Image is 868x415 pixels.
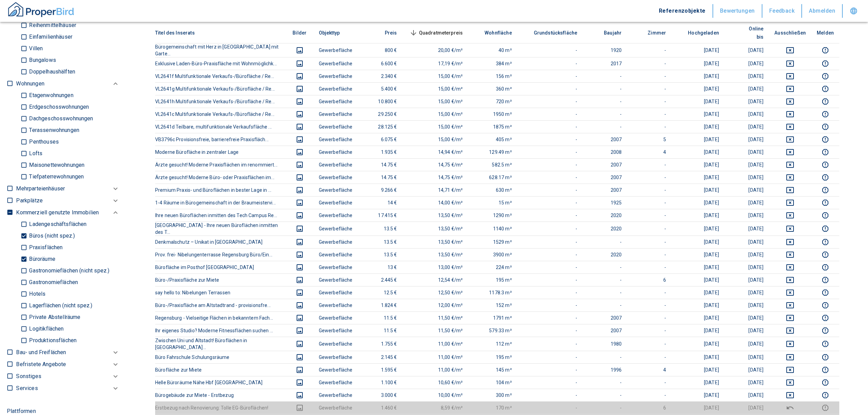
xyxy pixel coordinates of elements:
[155,171,286,184] th: Ärzte gesucht! Moderne Büro- oder Praxisflächen im...
[517,222,583,236] td: -
[291,326,308,335] button: images
[724,196,769,209] td: [DATE]
[517,108,583,120] td: -
[817,314,834,322] button: report this listing
[403,236,469,248] td: 13,50 €/m²
[313,43,358,57] td: Gewerbefläche
[27,57,56,63] p: Bungalows
[16,382,120,394] div: Services
[627,133,672,146] td: 5
[291,148,308,156] button: images
[724,82,769,95] td: [DATE]
[468,222,517,236] td: 1140 m²
[774,263,806,271] button: deselect this listing
[583,184,627,196] td: 2007
[724,158,769,171] td: [DATE]
[583,57,627,70] td: 2017
[16,206,120,218] div: Kommerziell genutzte Immobilien
[672,209,724,222] td: [DATE]
[16,384,38,392] p: Services
[7,1,75,21] a: ProperBird Logo and Home Button
[523,29,578,37] span: Grundstücksfläche
[774,186,806,194] button: deselect this listing
[291,46,308,54] button: images
[27,69,75,75] p: Doppelhaushälften
[713,4,762,18] button: Bewertungen
[291,263,308,271] button: images
[627,108,672,120] td: -
[724,184,769,196] td: [DATE]
[774,211,806,219] button: deselect this listing
[517,120,583,133] td: -
[672,196,724,209] td: [DATE]
[672,158,724,171] td: [DATE]
[517,57,583,70] td: -
[291,59,308,68] button: images
[817,404,834,412] button: report this listing
[583,70,627,82] td: -
[155,108,286,120] th: VL2641c Multifunktionale Verkaufs-/Bürofläche / Re...
[358,108,403,120] td: 29.250 €
[583,95,627,108] td: -
[358,222,403,236] td: 13.5 €
[358,120,403,133] td: 28.125 €
[313,222,358,236] td: Gewerbefläche
[291,161,308,169] button: images
[468,133,517,146] td: 405 m²
[319,29,351,37] span: Objekttyp
[583,222,627,236] td: 2020
[817,97,834,106] button: report this listing
[817,276,834,284] button: report this listing
[313,209,358,222] td: Gewerbefläche
[817,161,834,169] button: report this listing
[724,57,769,70] td: [DATE]
[774,404,806,412] button: deselect this listing
[155,70,286,82] th: VL2641f Multifunktionale Verkaufs-/Bürofläche / Re...
[774,326,806,335] button: deselect this listing
[403,158,469,171] td: 14,75 €/m²
[155,146,286,158] th: Moderne Bürofläche in zentraler Lage
[774,378,806,387] button: deselect this listing
[291,186,308,194] button: images
[155,196,286,209] th: 1-4 Räume in Bürogemeinschaft in der Braumeistervi...
[762,4,802,18] button: Feedback
[817,211,834,219] button: report this listing
[155,222,286,236] th: [GEOGRAPHIC_DATA] - Ihre neuen Büroflächen inmitten des T...
[583,133,627,146] td: 2007
[403,133,469,146] td: 15,00 €/m²
[468,43,517,57] td: 40 m²
[652,4,713,18] button: Referenzobjekte
[817,72,834,80] button: report this listing
[358,82,403,95] td: 5.400 €
[16,195,120,206] div: Parkplätze
[403,196,469,209] td: 14,00 €/m²
[313,82,358,95] td: Gewerbefläche
[774,238,806,246] button: deselect this listing
[517,184,583,196] td: -
[403,43,469,57] td: 20,00 €/m²
[672,146,724,158] td: [DATE]
[817,353,834,361] button: report this listing
[672,133,724,146] td: [DATE]
[291,289,308,297] button: images
[358,57,403,70] td: 6.600 €
[374,29,397,37] span: Preis
[291,85,308,93] button: images
[517,43,583,57] td: -
[313,236,358,248] td: Gewerbefläche
[724,236,769,248] td: [DATE]
[774,135,806,144] button: deselect this listing
[627,57,672,70] td: -
[155,248,286,261] th: Prov. frei- Nibelungenterrasse Regensburg Büro/Ein...
[817,238,834,246] button: report this listing
[517,95,583,108] td: -
[774,353,806,361] button: deselect this listing
[291,199,308,207] button: images
[403,70,469,82] td: 15,00 €/m²
[583,236,627,248] td: -
[155,57,286,70] th: Exklusive Laden-Büro-Praxisfläche mit Wohnmöglichk...
[517,236,583,248] td: -
[403,57,469,70] td: 17,19 €/m²
[291,238,308,246] button: images
[774,72,806,80] button: deselect this listing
